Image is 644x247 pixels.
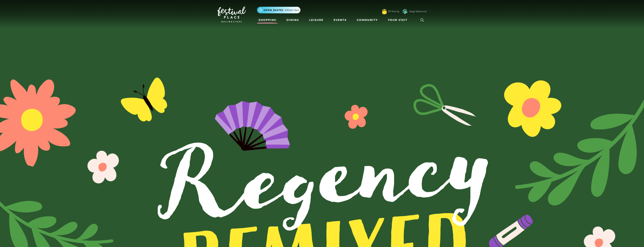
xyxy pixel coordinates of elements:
a: Your Visit [386,17,411,23]
span: Open [DATE] [264,8,283,12]
a: Shopping [257,17,278,23]
span: Your Visit [388,18,407,22]
a: FP Family [388,10,399,13]
a: Dogs Welcome! [409,10,427,13]
a: Dining [285,17,301,23]
button: Open [DATE] 9.30am-7pm [257,7,300,13]
span: 9.30am-7pm [285,8,299,12]
img: Festival Place Logo [217,7,246,22]
a: Events [332,17,348,23]
a: Community [355,17,379,23]
a: Leisure [308,17,325,23]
